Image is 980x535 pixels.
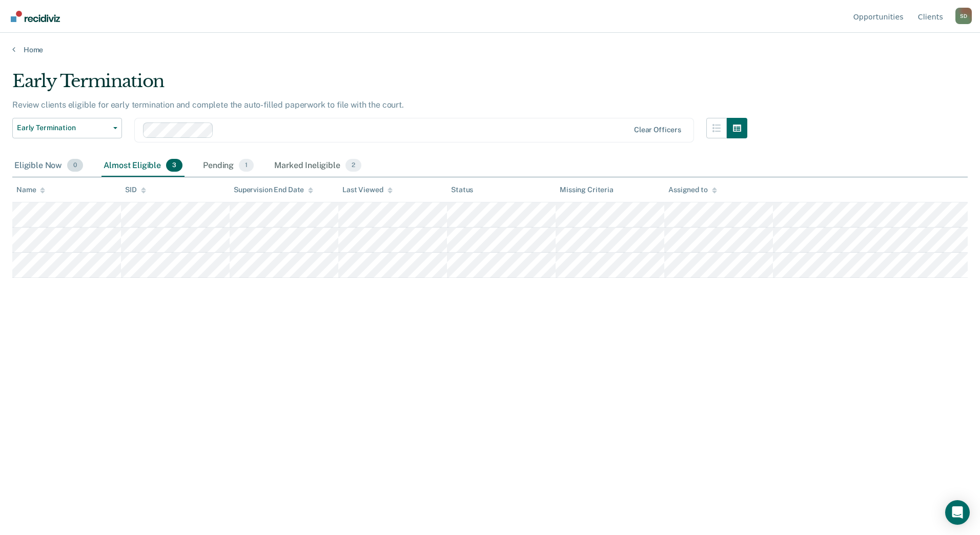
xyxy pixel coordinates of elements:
div: Almost Eligible3 [101,155,185,177]
div: Eligible Now0 [12,155,85,177]
div: Name [16,186,45,194]
div: Pending1 [201,155,256,177]
a: Home [12,45,968,54]
div: Missing Criteria [560,186,614,194]
div: S D [955,8,972,24]
div: SID [125,186,146,194]
div: Supervision End Date [234,186,313,194]
span: 0 [67,159,83,172]
p: Review clients eligible for early termination and complete the auto-filled paperwork to file with... [12,100,404,110]
img: Recidiviz [11,11,60,22]
div: Marked Ineligible2 [272,155,363,177]
button: Early Termination [12,118,122,138]
div: Early Termination [12,71,747,100]
span: 2 [345,159,361,172]
button: Profile dropdown button [955,8,972,24]
span: 1 [239,159,254,172]
div: Status [451,186,473,194]
span: 3 [166,159,182,172]
div: Last Viewed [342,186,392,194]
div: Assigned to [668,186,717,194]
div: Open Intercom Messenger [945,500,970,525]
span: Early Termination [17,124,109,132]
div: Clear officers [634,126,681,134]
